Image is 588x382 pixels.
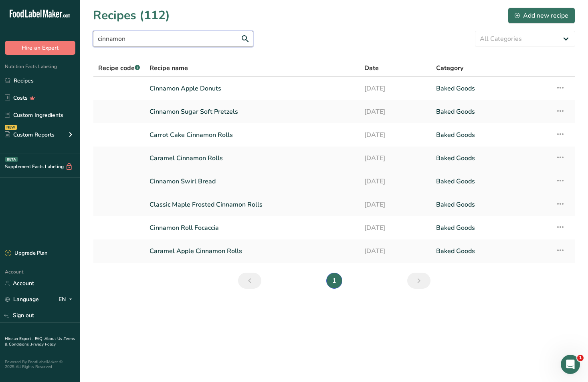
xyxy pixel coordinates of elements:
[150,219,355,236] a: Cinnamon Roll Focaccia
[98,64,140,72] span: Recipe code
[364,103,426,120] a: [DATE]
[150,196,355,213] a: Classic Maple Frosted Cinnamon Rolls
[364,150,426,167] a: [DATE]
[515,11,568,20] div: Add new recipe
[436,80,546,97] a: Baked Goods
[93,31,253,47] input: Search for recipe
[364,63,379,73] span: Date
[93,6,170,24] h1: Recipes (112)
[436,196,546,213] a: Baked Goods
[238,273,261,289] a: Previous page
[5,336,75,347] a: Terms & Conditions .
[31,342,56,347] a: Privacy Policy
[5,41,75,55] button: Hire an Expert
[436,103,546,120] a: Baked Goods
[5,125,17,130] div: NEW
[150,243,355,259] a: Caramel Apple Cinnamon Rolls
[150,127,355,143] a: Carrot Cake Cinnamon Rolls
[436,173,546,190] a: Baked Goods
[436,150,546,167] a: Baked Goods
[577,355,584,361] span: 1
[150,63,188,73] span: Recipe name
[44,336,64,342] a: About Us .
[561,355,580,374] iframe: Intercom live chat
[59,295,75,304] div: EN
[407,273,430,289] a: Next page
[5,292,39,306] a: Language
[364,196,426,213] a: [DATE]
[150,103,355,120] a: Cinnamon Sugar Soft Pretzels
[436,219,546,236] a: Baked Goods
[5,360,75,369] div: Powered By FoodLabelMaker © 2025 All Rights Reserved
[364,127,426,143] a: [DATE]
[436,63,463,73] span: Category
[150,80,355,97] a: Cinnamon Apple Donuts
[5,131,55,139] div: Custom Reports
[5,336,33,342] a: Hire an Expert .
[5,249,47,257] div: Upgrade Plan
[436,127,546,143] a: Baked Goods
[364,243,426,259] a: [DATE]
[508,8,575,24] button: Add new recipe
[35,336,44,342] a: FAQ .
[150,150,355,167] a: Caramel Cinnamon Rolls
[5,157,18,162] div: BETA
[364,173,426,190] a: [DATE]
[364,219,426,236] a: [DATE]
[150,173,355,190] a: Cinnamon Swirl Bread
[364,80,426,97] a: [DATE]
[436,243,546,259] a: Baked Goods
